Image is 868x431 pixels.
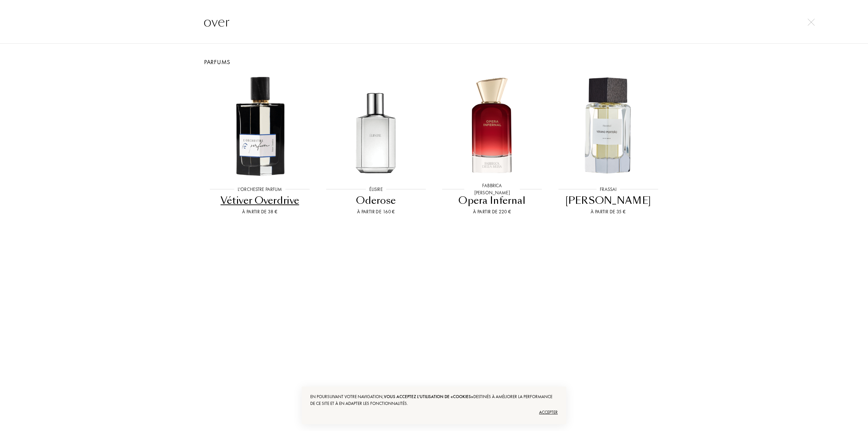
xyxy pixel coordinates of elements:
[310,393,558,407] div: En poursuivant votre navigation, destinés à améliorer la performance de ce site et à en adapter l...
[197,57,671,66] div: Parfums
[321,208,432,215] div: À partir de 160 €
[204,208,315,215] div: À partir de 38 €
[234,186,285,193] div: L'Orchestre Parfum
[437,208,548,215] div: À partir de 220 €
[596,186,620,193] div: Frassai
[553,208,664,215] div: À partir de 35 €
[318,66,434,224] a: OderoseÉlisireOderoseÀ partir de 160 €
[384,394,473,399] span: vous acceptez l'utilisation de «cookies»
[204,194,315,207] div: Vétiver Overdrive
[808,19,815,26] img: cross.svg
[553,194,664,207] div: [PERSON_NAME]
[440,74,544,178] img: Opera Infernal
[190,12,678,32] input: Rechercher
[550,66,667,224] a: Verano PorteñoFrassai[PERSON_NAME]À partir de 35 €
[310,407,558,418] div: Accepter
[556,74,660,178] img: Verano Porteño
[437,194,548,207] div: Opera Infernal
[324,74,428,178] img: Oderose
[321,194,432,207] div: Oderose
[366,186,386,193] div: Élisire
[434,66,550,224] a: Opera InfernalFabbrica [PERSON_NAME]Opera InfernalÀ partir de 220 €
[465,182,520,196] div: Fabbrica [PERSON_NAME]
[208,74,312,178] img: Vétiver Overdrive
[202,66,318,224] a: Vétiver OverdriveL'Orchestre ParfumVétiver OverdriveÀ partir de 38 €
